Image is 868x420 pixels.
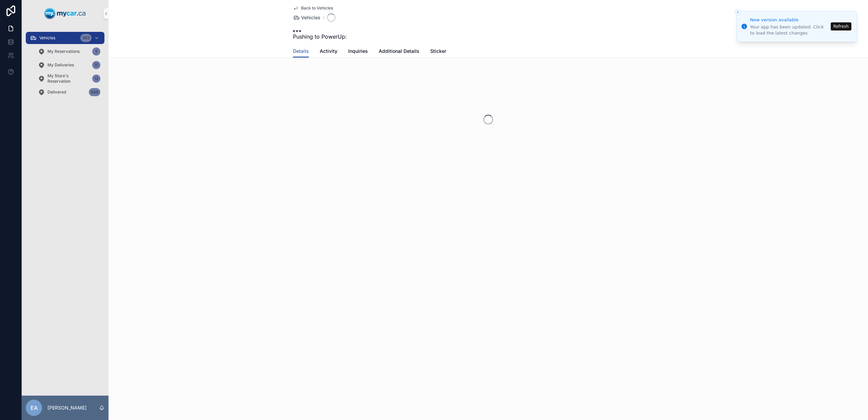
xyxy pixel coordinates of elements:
[92,61,100,69] div: 15
[348,45,368,59] a: Inquiries
[34,59,104,71] a: My Deliveries15
[293,33,347,41] span: Pushing to PowerUp:
[47,62,74,68] span: My Deliveries
[92,47,100,56] div: 5
[92,75,100,83] div: 12
[44,8,86,19] img: App logo
[34,45,104,58] a: My Reservations5
[734,9,741,16] button: Close toast
[320,48,337,55] span: Activity
[750,24,829,36] div: Your app has been updated. Click to load the latest changes
[379,48,419,55] span: Additional Details
[293,5,333,11] a: Back to Vehicles
[320,45,337,59] a: Activity
[39,35,55,41] span: Vehicles
[34,86,104,98] a: Delivered648
[293,45,309,58] a: Details
[34,72,104,85] a: My Store's Reservation12
[26,32,104,44] a: Vehicles363
[47,404,86,411] p: [PERSON_NAME]
[47,89,66,95] span: Delivered
[301,14,320,21] span: Vehicles
[31,404,38,412] span: EA
[750,17,829,23] div: New version available
[348,48,368,55] span: Inquiries
[430,48,446,55] span: Sticker
[80,34,92,42] div: 363
[293,14,320,21] a: Vehicles
[430,45,446,59] a: Sticker
[379,45,419,59] a: Additional Details
[831,22,851,30] button: Refresh
[293,48,309,55] span: Details
[47,49,80,54] span: My Reservations
[301,5,333,11] span: Back to Vehicles
[47,73,90,84] span: My Store's Reservation
[22,27,108,107] div: scrollable content
[89,88,100,96] div: 648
